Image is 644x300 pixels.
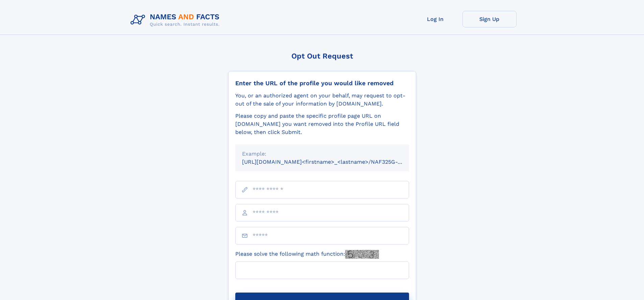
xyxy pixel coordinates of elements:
[462,11,517,27] a: Sign Up
[235,92,409,108] div: You, or an authorized agent on your behalf, may request to opt-out of the sale of your informatio...
[242,159,422,165] small: [URL][DOMAIN_NAME]<firstname>_<lastname>/NAF325G-xxxxxxxx
[235,79,409,87] div: Enter the URL of the profile you would like removed
[235,112,409,136] div: Please copy and paste the specific profile page URL on [DOMAIN_NAME] you want removed into the Pr...
[242,150,402,158] div: Example:
[408,11,462,27] a: Log In
[128,11,225,29] img: Logo Names and Facts
[235,250,379,259] label: Please solve the following math function:
[228,52,416,60] div: Opt Out Request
